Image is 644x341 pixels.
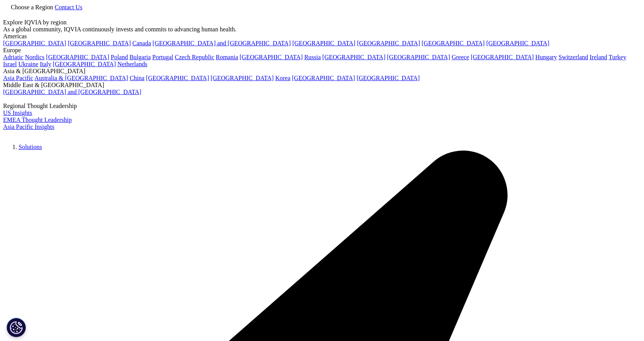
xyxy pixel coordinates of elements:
[25,54,44,60] a: Nordics
[609,54,627,60] a: Turkey
[304,54,321,60] a: Russia
[3,68,641,75] div: Asia & [GEOGRAPHIC_DATA]
[452,54,469,60] a: Greece
[387,54,450,60] a: [GEOGRAPHIC_DATA]
[53,61,116,67] a: [GEOGRAPHIC_DATA]
[146,75,209,81] a: [GEOGRAPHIC_DATA]
[357,40,420,46] a: [GEOGRAPHIC_DATA]
[152,54,173,60] a: Portugal
[118,61,147,67] a: Netherlands
[422,40,485,46] a: [GEOGRAPHIC_DATA]
[46,54,109,60] a: [GEOGRAPHIC_DATA]
[216,54,238,60] a: Romania
[292,40,355,46] a: [GEOGRAPHIC_DATA]
[3,19,641,26] div: Explore IQVIA by region
[471,54,534,60] a: [GEOGRAPHIC_DATA]
[132,40,151,46] a: Canada
[3,54,23,60] a: Adriatic
[3,117,72,123] a: EMEA Thought Leadership
[3,40,66,46] a: [GEOGRAPHIC_DATA]
[3,61,17,67] a: Israel
[130,75,144,81] a: China
[3,82,641,89] div: Middle East & [GEOGRAPHIC_DATA]
[111,54,128,60] a: Poland
[486,40,549,46] a: [GEOGRAPHIC_DATA]
[152,40,290,46] a: [GEOGRAPHIC_DATA] and [GEOGRAPHIC_DATA]
[535,54,557,60] a: Hungary
[11,4,53,10] span: Choose a Region
[559,54,588,60] a: Switzerland
[275,75,290,81] a: Korea
[3,47,641,54] div: Europe
[68,40,131,46] a: [GEOGRAPHIC_DATA]
[7,318,26,337] button: Paramètres des cookies
[34,75,128,81] a: Australia & [GEOGRAPHIC_DATA]
[130,54,151,60] a: Bulgaria
[175,54,214,60] a: Czech Republic
[3,123,54,130] a: Asia Pacific Insights
[3,26,641,33] div: As a global community, IQVIA continuously invests and commits to advancing human health.
[55,4,82,10] a: Contact Us
[40,61,51,67] a: Italy
[3,103,641,110] div: Regional Thought Leadership
[3,110,32,116] a: US Insights
[211,75,274,81] a: [GEOGRAPHIC_DATA]
[3,33,641,40] div: Americas
[19,61,39,67] a: Ukraine
[3,75,33,81] a: Asia Pacific
[292,75,355,81] a: [GEOGRAPHIC_DATA]
[590,54,607,60] a: Ireland
[240,54,303,60] a: [GEOGRAPHIC_DATA]
[322,54,385,60] a: [GEOGRAPHIC_DATA]
[3,89,141,95] a: [GEOGRAPHIC_DATA] and [GEOGRAPHIC_DATA]
[19,144,42,150] a: Solutions
[357,75,420,81] a: [GEOGRAPHIC_DATA]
